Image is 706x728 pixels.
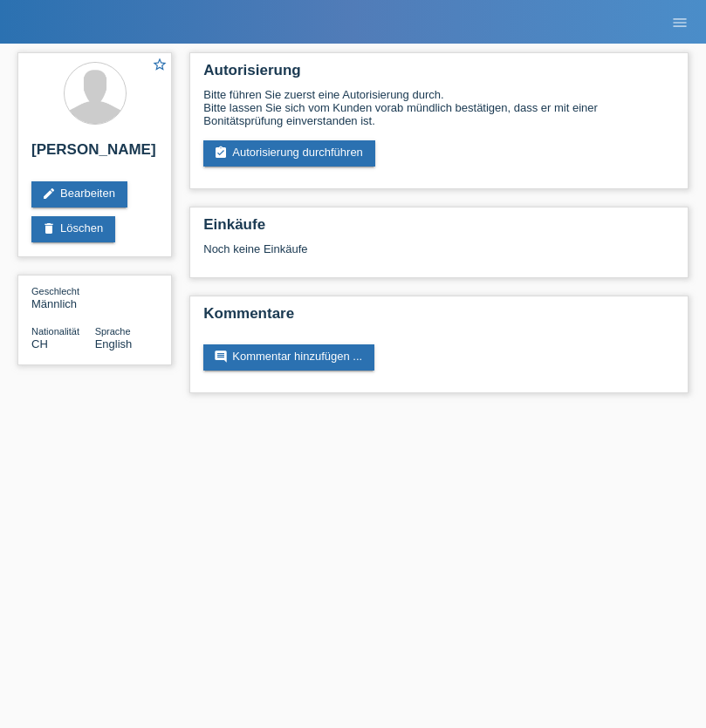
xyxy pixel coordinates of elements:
[152,57,168,72] i: star_border
[203,305,675,331] h2: Kommentare
[95,326,131,337] span: Sprache
[662,17,697,27] a: menu
[203,88,675,127] div: Bitte führen Sie zuerst eine Autorisierung durch. Bitte lassen Sie sich vom Kunden vorab mündlich...
[203,242,675,269] div: Noch keine Einkäufe
[42,221,56,235] i: delete
[203,216,675,242] h2: Einkäufe
[31,141,158,167] h2: [PERSON_NAME]
[671,14,689,31] i: menu
[203,344,374,371] a: commentKommentar hinzufügen ...
[31,181,127,208] a: editBearbeiten
[31,216,115,242] a: deleteLöschen
[95,337,133,350] span: English
[203,140,375,167] a: assignment_turned_inAutorisierung durchführen
[31,284,95,310] div: Männlich
[203,62,675,88] h2: Autorisierung
[152,57,168,75] a: star_border
[31,337,48,350] span: Schweiz
[214,350,228,364] i: comment
[214,146,228,160] i: assignment_turned_in
[31,286,79,296] span: Geschlecht
[31,326,79,337] span: Nationalität
[42,187,56,201] i: edit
